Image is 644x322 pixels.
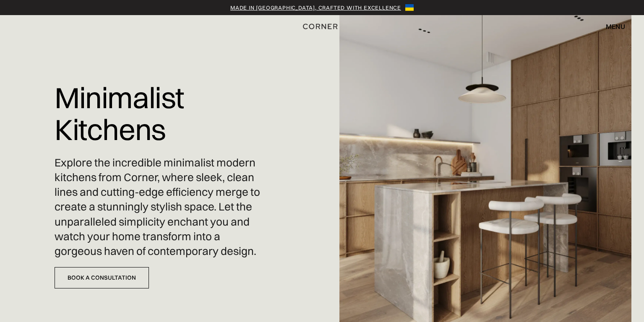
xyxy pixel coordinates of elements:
[597,19,625,34] div: menu
[606,23,625,30] div: menu
[55,75,263,151] h1: Minimalist Kitchens
[55,156,263,259] p: Explore the incredible minimalist modern kitchens from Corner, where sleek, clean lines and cutti...
[298,21,346,32] a: home
[230,3,401,12] a: Made in [GEOGRAPHIC_DATA], crafted with excellence
[55,267,149,288] a: Book a Consultation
